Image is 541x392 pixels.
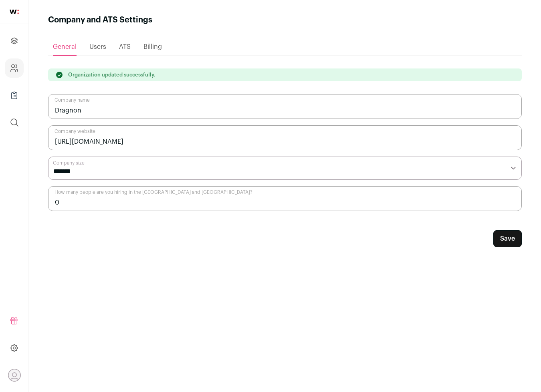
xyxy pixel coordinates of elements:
button: Open dropdown [8,369,21,382]
input: How many people are you hiring in the US and Canada? [48,186,522,211]
img: wellfound-shorthand-0d5821cbd27db2630d0214b213865d53afaa358527fdda9d0ea32b1df1b89c2c.svg [10,10,19,14]
input: Company name [48,94,522,119]
span: ATS [119,44,131,50]
input: Company website [48,125,522,150]
a: Users [89,39,106,55]
span: General [53,44,77,50]
a: Billing [143,39,162,55]
span: Billing [143,44,162,50]
a: ATS [119,39,131,55]
a: Company Lists [5,86,24,105]
p: Organization updated successfully. [68,72,155,78]
span: Users [89,44,106,50]
button: Save [493,230,522,247]
a: Projects [5,31,24,50]
h1: Company and ATS Settings [48,14,152,26]
a: Company and ATS Settings [5,58,24,78]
